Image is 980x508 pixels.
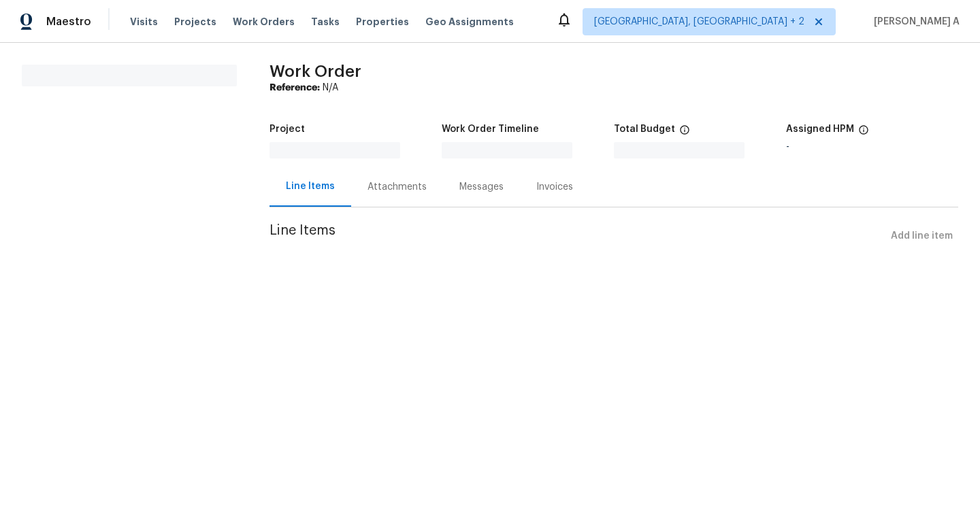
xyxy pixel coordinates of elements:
[425,15,514,29] span: Geo Assignments
[130,15,158,29] span: Visits
[233,15,295,29] span: Work Orders
[786,142,958,152] div: -
[868,15,960,29] span: [PERSON_NAME] A
[286,180,335,193] div: Line Items
[614,124,675,134] h5: Total Budget
[786,124,854,134] h5: Assigned HPM
[536,180,573,194] div: Invoices
[311,17,340,27] span: Tasks
[367,180,427,194] div: Attachments
[442,124,539,134] h5: Work Order Timeline
[679,124,690,142] span: The total cost of line items that have been proposed by Opendoor. This sum includes line items th...
[858,124,869,142] span: The hpm assigned to this work order.
[269,63,361,80] span: Work Order
[594,15,804,29] span: [GEOGRAPHIC_DATA], [GEOGRAPHIC_DATA] + 2
[46,15,91,29] span: Maestro
[356,15,409,29] span: Properties
[459,180,504,194] div: Messages
[174,15,216,29] span: Projects
[269,224,885,249] span: Line Items
[269,83,320,92] b: Reference:
[269,81,958,95] div: N/A
[269,124,305,134] h5: Project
